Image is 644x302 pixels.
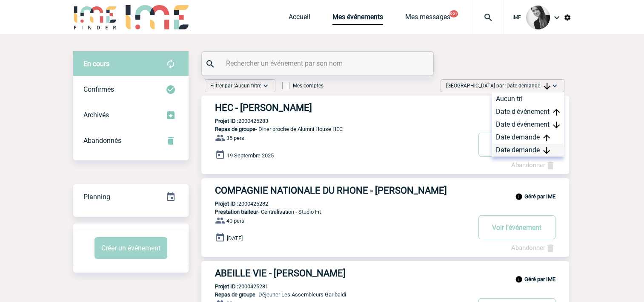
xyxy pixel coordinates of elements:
h3: HEC - [PERSON_NAME] [215,102,470,113]
span: Planning [83,193,110,201]
button: Voir l'événement [478,133,555,157]
div: Date demande [492,144,564,157]
img: IME-Finder [73,5,117,29]
p: - Déjeuner Les Assembleurs Garibaldi [201,291,470,298]
span: Abandonnés [83,136,121,145]
h3: COMPAGNIE NATIONALE DU RHONE - [PERSON_NAME] [215,185,470,196]
b: Géré par IME [524,193,555,200]
span: Archivés [83,111,109,119]
a: Mes événements [332,13,383,25]
p: - Diner proche de Alumni House HEC [201,126,470,132]
b: Projet ID : [215,200,238,207]
a: Abandonner [511,244,555,252]
a: ABEILLE VIE - [PERSON_NAME] [201,268,569,279]
button: Créer un événement [94,237,167,259]
span: Confirmés [83,85,114,93]
img: baseline_expand_more_white_24dp-b.png [550,81,559,90]
a: COMPAGNIE NATIONALE DU RHONE - [PERSON_NAME] [201,185,569,196]
img: arrow_downward.png [544,83,550,90]
button: 99+ [449,10,458,17]
div: Date demande [492,131,564,144]
img: 101050-0.jpg [526,6,550,29]
p: 2000425281 [201,283,268,290]
span: [GEOGRAPHIC_DATA] par : [446,81,550,90]
span: Repas de groupe [215,126,255,132]
div: Retrouvez ici tous vos évènements avant confirmation [73,51,189,77]
span: [DATE] [227,235,243,241]
a: Abandonner [511,161,555,169]
img: arrow_upward.png [553,109,560,116]
b: Géré par IME [524,276,555,282]
span: Aucun filtre [235,83,261,89]
img: arrow_upward.png [543,134,550,141]
span: Prestation traiteur [215,209,258,215]
a: HEC - [PERSON_NAME] [201,102,569,113]
p: - Centralisation - Studio Fit [201,209,470,215]
p: 2000425282 [201,200,268,207]
label: Mes comptes [282,83,323,89]
h3: ABEILLE VIE - [PERSON_NAME] [215,268,470,279]
b: Projet ID : [215,118,238,124]
span: Date demande [507,83,550,89]
input: Rechercher un événement par son nom [224,57,413,70]
b: Projet ID : [215,283,238,290]
div: Date d'événement [492,118,564,131]
div: Retrouvez ici tous vos événements annulés [73,128,189,154]
p: 2000425283 [201,118,268,124]
span: Filtrer par : [210,81,261,90]
div: Retrouvez ici tous les événements que vous avez décidé d'archiver [73,102,189,128]
a: Mes messages [405,13,450,25]
span: IME [512,15,521,20]
span: Repas de groupe [215,291,255,298]
span: 35 pers. [226,135,246,141]
img: info_black_24dp.svg [515,193,523,200]
a: Planning [73,184,189,209]
span: En cours [83,60,109,68]
img: arrow_downward.png [553,122,560,128]
a: Accueil [289,13,310,25]
img: baseline_expand_more_white_24dp-b.png [261,81,270,90]
button: Voir l'événement [478,215,555,239]
img: info_black_24dp.svg [515,276,523,283]
img: arrow_downward.png [543,147,550,154]
div: Aucun tri [492,93,564,105]
span: 19 Septembre 2025 [227,152,274,159]
div: Retrouvez ici tous vos événements organisés par date et état d'avancement [73,184,189,210]
span: 40 pers. [226,218,246,224]
div: Date d'événement [492,105,564,118]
